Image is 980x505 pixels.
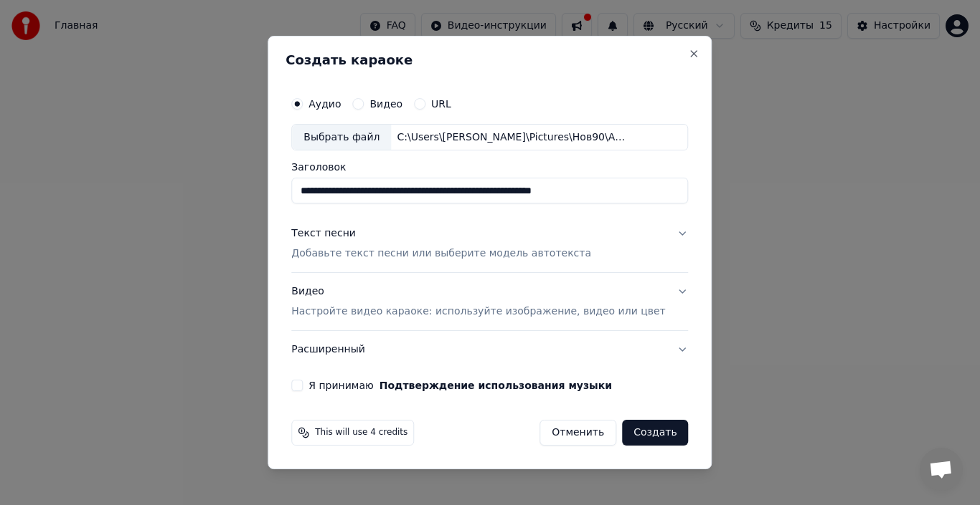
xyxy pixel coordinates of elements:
label: Заголовок [291,163,688,173]
div: Текст песни [291,227,356,241]
div: Видео [291,285,665,319]
button: Расширенный [291,331,688,368]
div: Выбрать файл [292,125,391,150]
span: This will use 4 credits [315,427,407,438]
p: Настройте видео караоке: используйте изображение, видео или цвет [291,304,665,319]
p: Добавьте текст песни или выберите модель автотекста [291,247,591,261]
label: Аудио [308,99,341,109]
button: Текст песниДобавьте текст песни или выберите модель автотекста [291,216,688,273]
label: Я принимаю [308,380,612,390]
h2: Создать караоке [286,54,694,67]
button: Отменить [540,420,616,446]
label: URL [431,99,451,109]
button: Я принимаю [380,380,612,390]
button: Создать [622,420,688,446]
button: ВидеоНастройте видео караоке: используйте изображение, видео или цвет [291,274,688,331]
div: C:\Users\[PERSON_NAME]\Pictures\Нов90\АК-47, Триагрутрика feat. Jahmal TGK, VibeTGK, [PERSON_NAME... [391,130,635,145]
label: Видео [369,99,402,109]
